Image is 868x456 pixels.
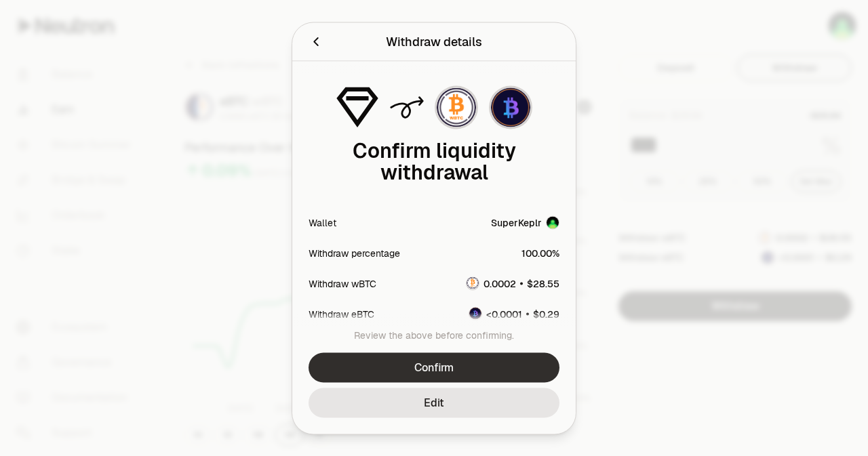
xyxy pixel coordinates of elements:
div: Review the above before confirming. [309,328,559,341]
div: Withdraw percentage [309,246,400,260]
img: wBTC Logo [467,277,479,289]
div: Withdraw details [386,32,482,51]
div: Wallet [309,215,336,229]
img: wBTC Logo [437,87,476,127]
button: Back [309,32,323,51]
button: Edit [309,388,559,417]
button: Confirm [309,352,559,382]
div: Withdraw wBTC [309,276,376,290]
img: Account Image [547,216,559,228]
div: Withdraw eBTC [309,307,374,320]
div: Confirm liquidity withdrawal [309,140,559,183]
button: SuperKeplrAccount Image [491,215,559,229]
img: eBTC Logo [469,308,481,320]
img: eBTC Logo [491,87,530,127]
div: SuperKeplr [491,215,542,229]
